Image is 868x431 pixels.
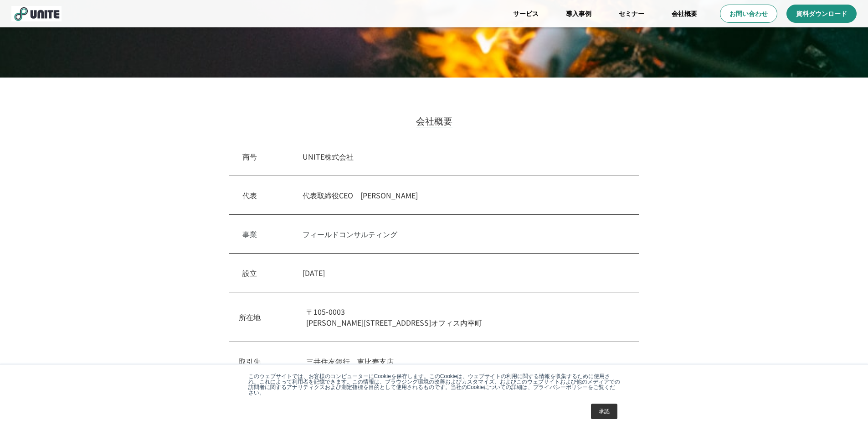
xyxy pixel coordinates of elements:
[720,5,777,23] a: お問い合わせ
[786,5,857,23] a: 資料ダウンロード
[239,312,261,322] p: 所在地
[796,9,847,18] p: 資料ダウンロード
[416,114,452,128] h2: 会社概要
[248,374,620,395] p: このウェブサイトでは、お客様のコンピューターにCookieを保存します。このCookieは、ウェブサイトの利用に関する情報を収集するために使用され、これによって利用者を記憶できます。この情報は、...
[303,228,626,239] p: フィールドコンサルティング
[242,190,257,201] p: 代表
[591,404,617,419] a: 承認
[303,267,626,278] p: [DATE]
[822,387,868,431] div: チャットウィジェット
[303,190,626,201] p: 代表取締役CEO [PERSON_NAME]
[306,356,630,367] p: 三井住友銀行 恵比寿支店
[242,151,257,162] p: 商号
[239,356,261,367] p: 取引先
[729,9,768,18] p: お問い合わせ
[822,387,868,431] iframe: Chat Widget
[242,228,257,239] p: 事業
[306,306,630,328] p: 〒105-0003 [PERSON_NAME][STREET_ADDRESS]オフィス内幸町
[242,267,257,278] p: 設立
[303,151,626,162] p: UNITE株式会社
